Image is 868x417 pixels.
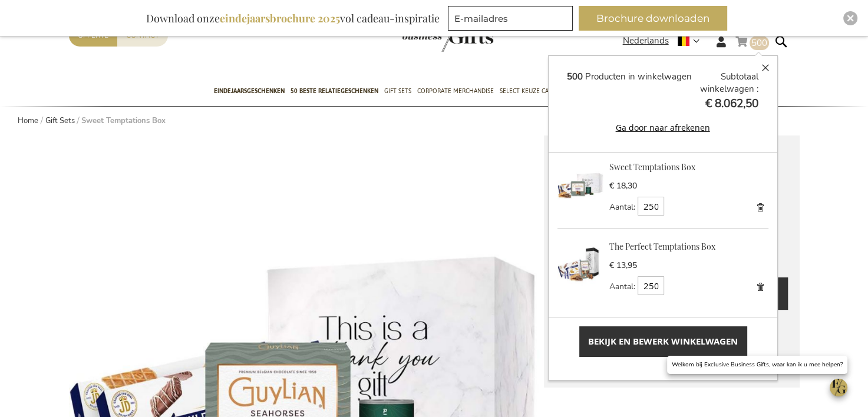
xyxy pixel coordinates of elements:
a: Home [18,115,38,126]
label: Aantal [609,281,635,293]
a: Sweet Temptations Box [609,161,695,173]
a: Sweet Temptations Box [557,161,603,211]
span: Corporate Merchandise [417,85,494,97]
a: The Perfect Temptations Box [557,241,603,290]
span: Subtotaal winkelwagen [700,71,758,95]
div: Download onze vol cadeau-inspiratie [141,6,445,31]
span: Bekijk en bewerk winkelwagen [588,335,738,347]
img: The Perfect Temptations Box [557,241,603,287]
span: Gift Sets [384,85,411,97]
a: Gift Sets [45,115,75,126]
form: marketing offers and promotions [448,6,576,34]
a: Bekijk en bewerk winkelwagen [579,326,747,356]
div: Nederlands [623,34,707,48]
span: 50 beste relatiegeschenken [291,85,378,97]
span: 500 [751,37,767,49]
input: E-mailadres [448,6,573,31]
a: The Perfect Temptations Box [609,241,715,252]
strong: Sweet Temptations Box [81,115,166,126]
button: Brochure downloaden [579,6,727,31]
b: eindejaarsbrochure 2025 [220,11,340,25]
label: Aantal [609,201,635,213]
img: Close [847,15,854,22]
span: Nederlands [623,34,669,48]
a: 500 [735,34,769,54]
span: Producten in winkelwagen [585,71,692,82]
span: € 13,95 [609,260,637,271]
button: Ga door naar afrekenen [567,121,758,134]
span: Select Keuze Cadeaubon [500,85,576,97]
span: € 8.062,50 [705,96,758,111]
img: Sweet Temptations Box [557,161,603,207]
div: Close [843,11,857,25]
span: Eindejaarsgeschenken [214,85,285,97]
span: 500 [567,71,583,82]
span: € 18,30 [609,180,637,191]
